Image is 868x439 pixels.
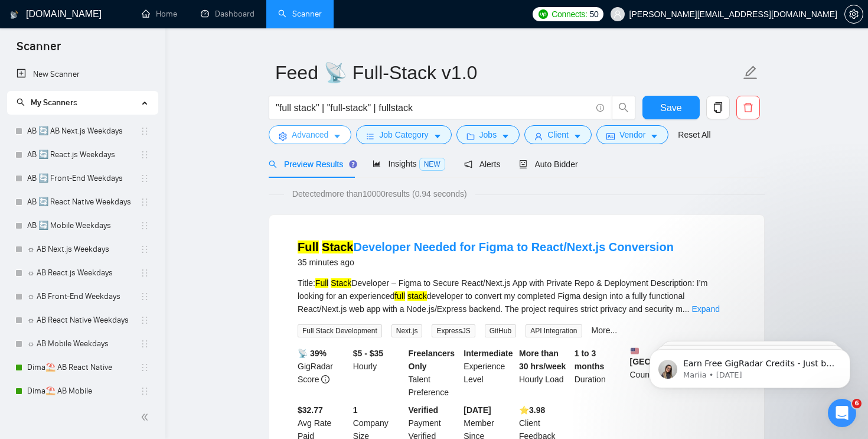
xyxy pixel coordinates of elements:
[140,386,149,396] span: holder
[351,347,406,399] div: Hourly
[269,125,351,144] button: settingAdvancedcaret-down
[464,160,472,168] span: notification
[356,125,451,144] button: barsJob Categorycaret-down
[27,214,140,238] a: AB 🔄 Mobile Weekdays
[461,347,517,399] div: Experience Level
[27,285,140,308] a: ☼ AB Front-End Weekdays
[17,63,148,86] a: New Scanner
[331,278,351,288] mark: Stack
[501,132,510,141] span: caret-down
[269,160,277,168] span: search
[276,100,591,115] input: Search Freelance Jobs...
[322,240,353,253] mark: Stack
[298,240,674,253] a: Full StackDeveloper Needed for Figma to React/Next.js Conversion
[140,316,149,325] span: holder
[678,128,710,141] a: Reset All
[7,308,158,332] li: ☼ AB React Native Weekdays
[140,292,149,301] span: holder
[269,160,354,169] span: Preview Results
[524,125,592,144] button: userClientcaret-down
[7,38,70,63] span: Scanner
[485,324,516,337] span: GitHub
[409,405,439,415] b: Verified
[845,9,863,19] span: setting
[142,9,177,19] a: homeHome
[519,160,577,169] span: Auto Bidder
[736,96,760,119] button: delete
[333,132,341,141] span: caret-down
[17,97,77,108] span: My Scanners
[573,132,582,141] span: caret-down
[298,255,674,269] div: 35 minutes ago
[606,132,615,141] span: idcard
[464,349,513,358] b: Intermediate
[373,160,381,168] span: area-chart
[353,349,383,358] b: $5 - $35
[409,349,455,371] b: Freelancers Only
[614,10,622,18] span: user
[844,9,863,19] a: setting
[27,332,140,356] a: ☼ AB Mobile Weekdays
[27,119,140,143] a: AB 🔄 AB Next.js Weekdays
[612,102,635,113] span: search
[292,128,328,141] span: Advanced
[140,268,149,278] span: holder
[10,5,18,24] img: logo
[519,160,527,168] span: robot
[379,128,428,141] span: Job Category
[275,58,740,87] input: Scanner name...
[844,5,863,24] button: setting
[321,375,329,383] span: info-circle
[27,190,140,214] a: AB 🔄 React Native Weekdays
[628,347,683,399] div: Country
[575,349,605,371] b: 1 to 3 months
[315,278,329,288] mark: Full
[17,98,25,106] span: search
[650,132,658,141] span: caret-down
[519,349,566,371] b: More than 30 hrs/week
[7,119,158,143] li: AB 🔄 AB Next.js Weekdays
[7,238,158,261] li: ☼ AB Next.js Weekdays
[298,405,323,415] b: $32.77
[517,347,572,399] div: Hourly Load
[619,128,645,141] span: Vendor
[456,125,520,144] button: folderJobscaret-down
[596,104,604,112] span: info-circle
[432,324,475,337] span: ExpressJS
[683,304,690,314] span: ...
[391,324,423,337] span: Next.js
[201,9,254,19] a: dashboardDashboard
[140,150,149,160] span: holder
[660,100,681,115] span: Save
[140,197,149,207] span: holder
[612,96,635,119] button: search
[27,261,140,285] a: ☼ AB React.js Weekdays
[552,8,587,21] span: Connects:
[642,96,700,119] button: Save
[7,332,158,356] li: ☼ AB Mobile Weekdays
[27,238,140,261] a: ☼ AB Next.js Weekdays
[464,160,501,169] span: Alerts
[140,174,149,183] span: holder
[852,399,862,408] span: 6
[419,158,445,171] span: NEW
[27,308,140,332] a: ☼ AB React Native Weekdays
[295,347,351,399] div: GigRadar Score
[691,304,719,314] a: Expand
[141,411,152,423] span: double-left
[27,167,140,190] a: AB 🔄 Front-End Weekdays
[466,132,475,141] span: folder
[526,324,582,337] span: API Integration
[298,240,319,253] mark: Full
[590,8,599,21] span: 50
[298,349,327,358] b: 📡 39%
[298,324,382,337] span: Full Stack Development
[707,102,729,113] span: copy
[27,379,140,403] a: Dima⛱️ AB Mobile
[7,379,158,403] li: Dima⛱️ AB Mobile
[7,63,158,86] li: New Scanner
